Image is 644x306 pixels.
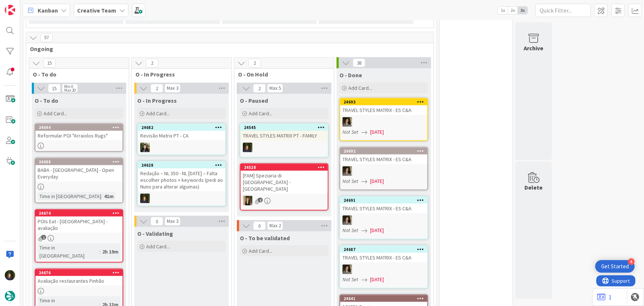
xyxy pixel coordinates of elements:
[151,84,163,93] span: 2
[138,131,225,140] div: Revisão Matrix PT - CA
[342,129,358,135] i: Not Set
[64,88,76,92] div: Max 20
[342,166,352,176] img: MS
[370,128,384,136] span: [DATE]
[35,97,58,104] span: O - To do
[340,154,427,164] div: TRAVEL STYLES MATRIX - ES C&A
[100,248,120,256] div: 2h 19m
[253,84,266,93] span: 2
[269,224,281,228] div: Max 2
[344,247,427,252] div: 24687
[340,197,427,213] div: 24691TRAVEL STYLES MATRIX - ES C&A
[35,131,123,140] div: Reformular POI "Arraiolos Rugs"
[35,165,123,181] div: BABA - [GEOGRAPHIC_DATA] - Open Everyday
[35,269,123,286] div: 24676Avaliação restaurantes Pinhão
[35,217,123,233] div: POIs Eat - [GEOGRAPHIC_DATA] - avaliação
[241,124,328,140] div: 24545TRAVEL STYLES MATRIX PT - FAMILY
[348,85,372,91] span: Add Card...
[342,227,358,234] i: Not Set
[241,196,328,205] div: SP
[518,7,528,14] span: 3x
[38,244,99,260] div: Time in [GEOGRAPHIC_DATA]
[595,260,635,273] div: Open Get Started checklist, remaining modules: 4
[340,265,427,274] div: MS
[40,33,53,42] span: 57
[140,194,150,203] img: MC
[35,124,123,131] div: 24694
[340,71,362,79] span: O - Done
[240,234,290,242] span: O - To be validated
[241,131,328,140] div: TRAVEL STYLES MATRIX PT - FAMILY
[340,105,427,115] div: TRAVEL STYLES MATRIX - ES C&A
[140,143,150,152] img: BC
[39,125,123,130] div: 24694
[138,162,225,191] div: 24628Redação – NL 350 - NL [DATE] – Falta escolher photos + keywords (pedi ao Nuno para alterar a...
[241,124,328,131] div: 24545
[35,210,123,233] div: 24674POIs Eat - [GEOGRAPHIC_DATA] - avaliação
[238,71,325,78] span: O - On Hold
[48,84,61,93] span: 15
[241,164,328,171] div: 24528
[525,183,543,192] div: Delete
[138,124,225,131] div: 24682
[253,221,266,230] span: 0
[5,5,15,15] img: Visit kanbanzone.com
[35,124,123,140] div: 24694Reformular POI "Arraiolos Rugs"
[340,148,427,164] div: 24692TRAVEL STYLES MATRIX - ES C&A
[342,215,352,225] img: MS
[370,227,384,234] span: [DATE]
[138,194,225,203] div: MC
[535,4,591,17] input: Quick Filter...
[5,270,15,280] img: MC
[138,169,225,191] div: Redação – NL 350 - NL [DATE] – Falta escolher photos + keywords (pedi ao Nuno para alterar algumas)
[138,143,225,152] div: BC
[370,276,384,283] span: [DATE]
[269,86,281,90] div: Max 5
[43,59,56,68] span: 15
[244,125,328,130] div: 24545
[340,246,427,262] div: 24687TRAVEL STYLES MATRIX - ES C&A
[146,243,170,250] span: Add Card...
[340,246,427,253] div: 24687
[35,269,123,276] div: 24676
[38,192,101,200] div: Time in [GEOGRAPHIC_DATA]
[340,117,427,127] div: MS
[167,220,178,223] div: Max 3
[342,265,352,274] img: MS
[141,163,225,168] div: 24628
[342,117,352,127] img: MS
[146,110,170,117] span: Add Card...
[30,45,424,52] span: Ongoing
[35,276,123,286] div: Avaliação restaurantes Pinhão
[243,196,252,205] img: SP
[39,211,123,216] div: 24674
[240,97,268,104] span: O - Paused
[38,6,58,15] span: Kanban
[241,164,328,194] div: 24528[FAM] Speziaria di [GEOGRAPHIC_DATA] - [GEOGRAPHIC_DATA]
[16,1,34,10] span: Support
[243,143,252,152] img: MC
[41,235,46,240] span: 1
[64,85,73,88] div: Min 0
[77,7,116,14] b: Creative Team
[342,178,358,184] i: Not Set
[151,217,163,226] span: 0
[35,210,123,217] div: 24674
[597,293,612,302] a: 1
[340,197,427,204] div: 24691
[39,159,123,164] div: 24688
[137,97,177,104] span: O - In Progress
[370,177,384,185] span: [DATE]
[167,86,178,90] div: Max 3
[340,204,427,213] div: TRAVEL STYLES MATRIX - ES C&A
[340,148,427,154] div: 24692
[33,71,120,78] span: O - To do
[498,7,508,14] span: 1x
[99,248,100,256] span: :
[35,159,123,181] div: 24688BABA - [GEOGRAPHIC_DATA] - Open Everyday
[344,296,427,301] div: 24641
[344,149,427,154] div: 24692
[258,198,263,203] span: 2
[342,276,358,283] i: Not Set
[241,171,328,194] div: [FAM] Speziaria di [GEOGRAPHIC_DATA] - [GEOGRAPHIC_DATA]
